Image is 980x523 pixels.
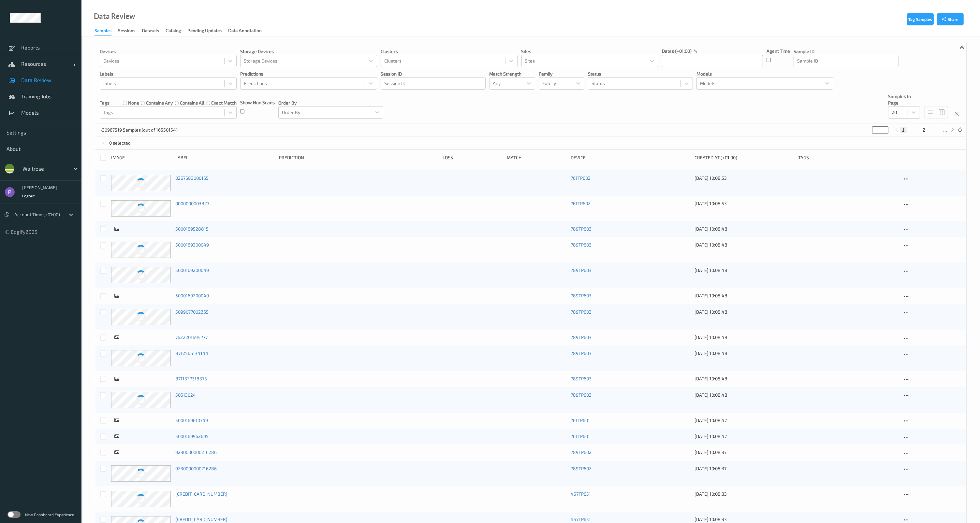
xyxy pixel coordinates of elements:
[921,127,927,133] button: 2
[175,449,217,455] a: 9230000000216286
[279,154,438,161] div: Prediction
[175,267,209,273] a: 5000169200049
[571,293,592,298] a: 789TP603
[695,200,794,207] div: [DATE] 10:08:53
[211,100,237,106] label: exact match
[571,334,592,340] a: 789TP603
[588,71,693,77] p: Status
[175,376,207,381] a: 8711327318373
[110,140,131,146] p: 0 selected
[539,71,584,77] p: Family
[695,516,794,523] div: [DATE] 10:08:33
[571,154,690,161] div: Device
[95,26,118,36] a: Samples
[571,516,591,522] a: 457TP651
[100,71,237,77] p: labels
[794,48,899,55] p: Sample ID
[695,491,794,497] div: [DATE] 10:08:33
[100,48,237,55] p: Devices
[118,26,142,35] a: Sessions
[175,309,209,315] a: 5099077002265
[142,26,166,35] a: Datasets
[941,127,949,133] button: ...
[175,242,209,247] a: 5000169200049
[571,226,592,232] a: 789TP603
[571,267,592,273] a: 789TP603
[100,100,110,106] p: Tags
[175,154,275,161] div: Label
[571,392,592,398] a: 789TP603
[521,48,658,55] p: Sites
[571,449,592,455] a: 789TP602
[180,100,204,106] label: contains all
[228,27,262,35] div: Data Annotation
[175,175,209,181] a: 0267683000165
[175,392,196,398] a: 50513024
[240,71,377,77] p: Predictions
[937,13,964,25] button: Share
[128,100,139,106] label: none
[187,27,222,35] div: Pending Updates
[662,48,692,54] p: dates (+01:00)
[695,309,794,315] div: [DATE] 10:08:48
[571,175,591,181] a: 761TP602
[95,27,111,36] div: Samples
[888,93,920,106] p: Samples In Page
[175,350,208,356] a: 8712566134144
[571,242,592,247] a: 789TP603
[695,392,794,398] div: [DATE] 10:08:48
[767,48,790,54] p: Agent Time
[175,466,217,471] a: 9230000000216286
[907,13,934,25] button: Tag Samples
[381,71,486,77] p: Session ID
[175,201,209,206] a: 0000000003827
[695,242,794,248] div: [DATE] 10:08:48
[240,99,275,106] p: Show Non Scans
[240,48,377,55] p: Storage Devices
[228,26,268,35] a: Data Annotation
[111,154,171,161] div: image
[142,27,159,35] div: Datasets
[166,27,181,35] div: Catalog
[571,433,590,439] a: 761TP601
[146,100,173,106] label: contains any
[695,417,794,424] div: [DATE] 10:08:47
[571,350,592,356] a: 789TP603
[175,491,227,497] a: [CREDIT_CARD_NUMBER]
[695,334,794,341] div: [DATE] 10:08:48
[900,127,907,133] button: 1
[175,417,208,423] a: 5000169610749
[118,27,135,35] div: Sessions
[175,334,208,340] a: 7622201694777
[175,433,209,439] a: 5000169962695
[571,417,590,423] a: 761TP601
[571,309,592,315] a: 789TP603
[571,491,591,497] a: 457TP651
[798,154,898,161] div: Tags
[695,449,794,456] div: [DATE] 10:08:37
[381,48,518,55] p: Clusters
[175,516,227,522] a: [CREDIT_CARD_NUMBER]
[695,226,794,232] div: [DATE] 10:08:48
[695,175,794,181] div: [DATE] 10:08:53
[571,201,591,206] a: 761TP602
[175,293,209,298] a: 5000169200049
[175,226,209,232] a: 5000169528815
[571,376,592,381] a: 789TP603
[695,292,794,299] div: [DATE] 10:08:48
[187,26,228,35] a: Pending Updates
[443,154,502,161] div: Loss
[571,466,592,471] a: 789TP602
[278,100,383,106] p: Order By
[696,71,833,77] p: Models
[94,13,135,20] div: Data Review
[695,350,794,357] div: [DATE] 10:08:48
[695,433,794,440] div: [DATE] 10:08:47
[695,267,794,274] div: [DATE] 10:08:48
[695,375,794,382] div: [DATE] 10:08:48
[166,26,187,35] a: Catalog
[490,71,535,77] p: Match Strength
[507,154,566,161] div: Match
[695,154,794,161] div: Created At (+01:00)
[100,127,178,133] p: ~30967519 Samples (out of 16550154)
